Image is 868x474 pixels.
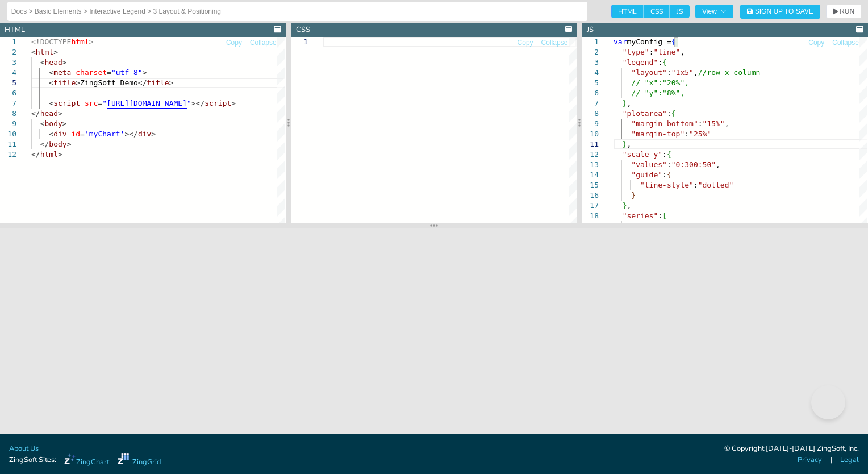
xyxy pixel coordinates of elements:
[623,48,649,56] span: "type"
[698,68,761,77] span: //row x column
[147,78,169,87] span: title
[11,2,583,20] input: Untitled Demo
[623,201,627,210] span: }
[76,78,80,87] span: >
[40,119,45,128] span: <
[667,171,671,179] span: {
[40,58,45,66] span: <
[640,181,694,189] span: "line-style"
[40,109,58,118] span: head
[611,5,690,18] div: checkbox-group
[31,150,40,159] span: </
[632,78,690,87] span: // "x":"20%",
[111,68,143,77] span: "utf-8"
[582,57,599,68] div: 3
[80,78,138,87] span: ZingSoft Demo
[80,130,85,138] span: =
[632,68,667,77] span: "layout"
[627,38,671,46] span: myConfig =
[695,5,733,18] button: View
[627,201,632,210] span: ,
[205,99,231,107] span: script
[40,140,49,148] span: </
[582,88,599,98] div: 6
[49,68,53,77] span: <
[231,99,236,107] span: >
[62,58,67,66] span: >
[716,160,720,169] span: ,
[725,119,729,128] span: ,
[670,5,690,18] span: JS
[632,222,636,230] span: {
[703,119,725,128] span: "15%"
[840,8,854,15] span: RUN
[582,37,599,47] div: 1
[698,119,703,128] span: :
[98,99,102,107] span: =
[582,160,599,170] div: 13
[671,38,676,46] span: {
[632,130,685,138] span: "margin-top"
[64,453,109,468] a: ZingChart
[582,149,599,160] div: 12
[169,78,174,87] span: >
[671,68,694,77] span: "1x5"
[627,140,632,148] span: ,
[36,48,53,56] span: html
[143,68,147,77] span: >
[623,109,667,118] span: "plotarea"
[627,99,632,107] span: ,
[667,68,671,77] span: :
[694,68,698,77] span: ,
[808,38,825,48] button: Copy
[658,58,663,66] span: :
[698,181,734,189] span: "dotted"
[632,160,667,169] span: "values"
[811,385,845,419] iframe: Toggle Customer Support
[49,140,66,148] span: body
[31,109,40,118] span: </
[85,130,124,138] span: 'myChart'
[124,130,137,138] span: ></
[296,24,310,35] div: CSS
[53,78,76,87] span: title
[649,48,654,56] span: :
[5,24,25,35] div: HTML
[798,455,822,465] a: Privacy
[623,58,658,66] span: "legend"
[685,130,690,138] span: :
[187,99,191,107] span: "
[582,98,599,109] div: 7
[226,38,243,48] button: Copy
[53,99,80,107] span: script
[541,39,568,46] span: Collapse
[702,8,727,15] span: View
[632,191,636,199] span: }
[53,68,71,77] span: meta
[644,5,670,18] span: CSS
[623,140,627,148] span: }
[832,39,859,46] span: Collapse
[71,38,89,46] span: html
[694,181,698,189] span: :
[582,109,599,119] div: 8
[582,180,599,190] div: 15
[667,109,671,118] span: :
[44,119,62,128] span: body
[623,150,662,159] span: "scale-y"
[808,39,824,46] span: Copy
[541,38,569,48] button: Collapse
[662,171,667,179] span: :
[71,130,80,138] span: id
[623,211,658,220] span: "series"
[89,38,94,46] span: >
[632,89,685,97] span: // "y":"8%",
[632,171,663,179] span: "guide"
[667,150,671,159] span: {
[582,201,599,211] div: 17
[831,455,832,465] span: |
[632,119,698,128] span: "margin-bottom"
[840,455,859,465] a: Legal
[582,211,599,221] div: 18
[67,140,72,148] span: >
